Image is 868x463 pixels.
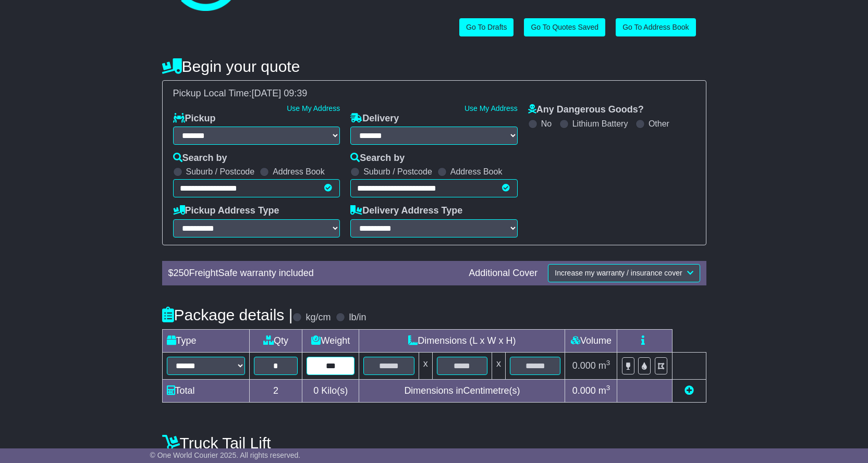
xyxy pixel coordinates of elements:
[313,385,319,396] span: 0
[359,379,565,402] td: Dimensions in Centimetre(s)
[349,312,366,323] label: lb/in
[162,329,249,352] td: Type
[598,360,610,371] span: m
[173,113,216,124] label: Pickup
[350,113,399,124] label: Delivery
[541,119,552,129] label: No
[363,167,432,177] label: Suburb / Postcode
[273,167,325,177] label: Address Book
[150,451,301,459] span: © One World Courier 2025. All rights reserved.
[572,385,596,396] span: 0.000
[252,88,308,98] span: [DATE] 09:39
[186,167,255,177] label: Suburb / Postcode
[162,58,706,75] h4: Begin your quote
[464,104,518,112] a: Use My Address
[162,434,706,452] h4: Truck Tail Lift
[359,329,565,352] td: Dimensions (L x W x H)
[249,379,302,402] td: 2
[524,18,605,36] a: Go To Quotes Saved
[173,153,227,164] label: Search by
[350,153,405,164] label: Search by
[572,119,628,129] label: Lithium Battery
[528,104,644,116] label: Any Dangerous Goods?
[492,352,506,379] td: x
[302,329,359,352] td: Weight
[565,329,617,352] td: Volume
[572,360,596,371] span: 0.000
[684,385,694,396] a: Add new item
[649,119,669,129] label: Other
[459,18,514,36] a: Go To Drafts
[419,352,432,379] td: x
[302,379,359,402] td: Kilo(s)
[287,104,340,112] a: Use My Address
[163,268,464,279] div: $ FreightSafe warranty included
[162,379,249,402] td: Total
[305,312,331,323] label: kg/cm
[350,205,462,217] label: Delivery Address Type
[173,205,279,217] label: Pickup Address Type
[162,306,293,323] h4: Package details |
[616,18,695,36] a: Go To Address Book
[249,329,302,352] td: Qty
[598,385,610,396] span: m
[168,88,701,99] div: Pickup Local Time:
[463,268,543,279] div: Additional Cover
[450,167,503,177] label: Address Book
[555,269,682,277] span: Increase my warranty / insurance cover
[548,264,700,282] button: Increase my warranty / insurance cover
[606,384,610,392] sup: 3
[174,268,189,278] span: 250
[606,359,610,367] sup: 3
